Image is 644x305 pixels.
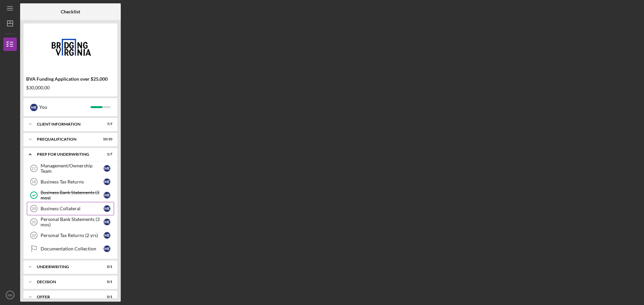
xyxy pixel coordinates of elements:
a: 17Management/Ownership TeamME [27,162,114,175]
div: Management/Ownership Team [41,163,104,174]
div: M E [104,192,110,199]
div: M E [104,205,110,212]
div: M E [104,232,110,239]
tspan: 18 [32,180,36,184]
div: Prep for Underwriting [37,152,96,156]
div: 0 / 1 [100,265,112,269]
tspan: 20 [32,207,36,211]
a: 18Business Tax ReturnsME [27,175,114,188]
div: 1 / 7 [100,152,112,156]
div: 0 / 1 [100,280,112,284]
a: Documentation CollectionME [27,242,114,255]
a: 21Personal Bank Statements (3 mos)ME [27,215,114,229]
div: Client Information [37,122,96,126]
div: M E [104,178,110,185]
tspan: 17 [32,166,36,170]
div: Business Tax Returns [41,179,104,184]
div: Decision [37,280,96,284]
button: ME [3,288,17,302]
tspan: 21 [32,220,36,224]
div: Offer [37,295,96,299]
div: Prequalification [37,137,96,141]
div: M E [104,165,110,172]
a: Business Bank Statements (3 mos)ME [27,188,114,202]
div: Personal Bank Statements (3 mos) [41,217,104,227]
div: Documentation Collection [41,246,104,251]
tspan: 22 [32,233,36,237]
div: 10 / 10 [100,137,112,141]
div: BVA Funding Application over $25,000 [26,76,115,82]
div: $30,000.00 [26,85,115,90]
div: Underwriting [37,265,96,269]
text: ME [8,293,12,297]
a: 20Business CollateralME [27,202,114,215]
div: 7 / 7 [100,122,112,126]
div: Personal Tax Returns (2 yrs) [41,233,104,238]
b: Checklist [61,9,80,14]
div: M E [104,219,110,225]
a: 22Personal Tax Returns (2 yrs)ME [27,229,114,242]
div: 0 / 1 [100,295,112,299]
div: M E [104,245,110,252]
div: You [39,101,91,113]
div: M E [30,104,38,111]
div: Business Bank Statements (3 mos) [41,190,104,201]
div: Business Collateral [41,206,104,211]
img: Product logo [23,27,117,67]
